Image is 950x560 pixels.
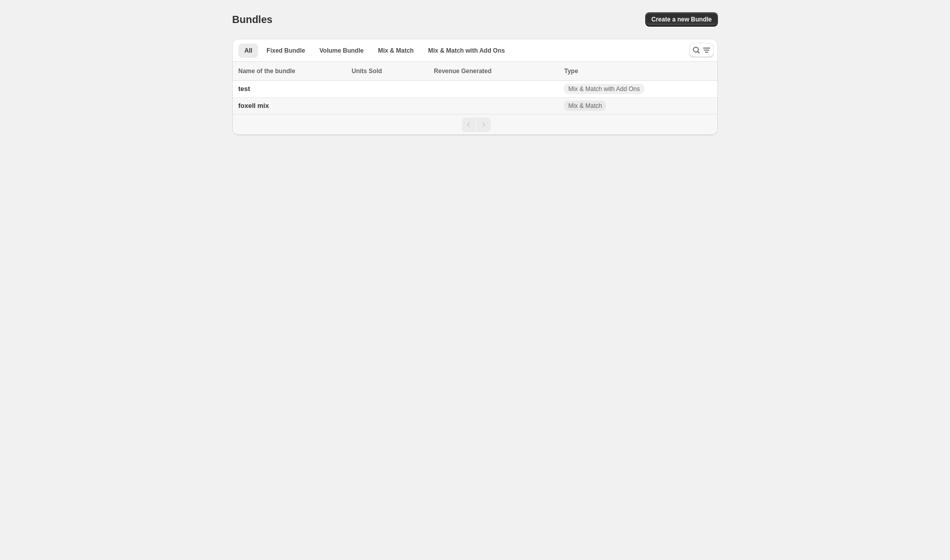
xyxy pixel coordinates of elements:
[564,66,712,76] div: Type
[568,102,602,110] span: Mix & Match
[238,102,269,109] span: foxell mix
[352,66,392,76] button: Units Sold
[689,43,714,57] button: Search and filter results
[651,15,712,24] span: Create a new Bundle
[232,114,718,135] nav: Pagination
[378,47,414,55] span: Mix & Match
[244,47,252,55] span: All
[645,12,718,27] button: Create a new Bundle
[434,66,492,76] span: Revenue Generated
[434,66,502,76] button: Revenue Generated
[238,85,250,93] span: test
[568,85,640,93] span: Mix & Match with Add Ons
[428,47,505,55] span: Mix & Match with Add Ons
[266,47,305,55] span: Fixed Bundle
[320,47,364,55] span: Volume Bundle
[352,66,382,76] span: Units Sold
[238,66,346,76] div: Name of the bundle
[232,13,273,26] h1: Bundles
